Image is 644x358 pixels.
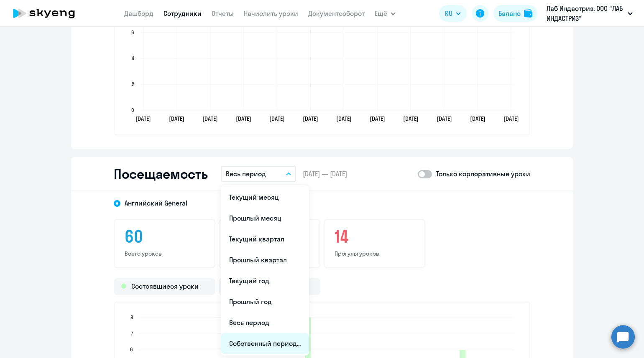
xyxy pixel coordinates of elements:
span: Английский General [125,198,187,208]
text: [DATE] [236,115,251,122]
span: Ещё [375,8,387,18]
p: Прогулы уроков [335,250,414,257]
text: [DATE] [202,115,218,122]
text: 0 [131,107,134,113]
h3: 60 [125,226,204,246]
text: [DATE] [370,115,385,122]
text: 8 [130,314,133,320]
a: Сотрудники [164,9,202,18]
div: Состоявшиеся уроки [114,278,215,295]
img: balance [524,9,532,18]
text: [DATE] [135,115,151,122]
div: Прогулы [219,278,320,295]
text: [DATE] [269,115,285,122]
text: [DATE] [503,115,519,122]
text: 2 [132,81,134,87]
button: Ещё [375,5,396,22]
button: Лаб Индастриз, ООО "ЛАБ ИНДАСТРИЗ" [542,3,637,23]
text: [DATE] [303,115,318,122]
span: RU [445,8,452,18]
button: Балансbalance [493,5,537,22]
p: Весь период [226,169,266,179]
a: Начислить уроки [244,9,298,18]
h2: Посещаемость [114,165,207,182]
a: Документооборот [308,9,365,18]
button: RU [439,5,467,22]
p: Лаб Индастриз, ООО "ЛАБ ИНДАСТРИЗ" [547,3,624,23]
text: 6 [130,346,133,353]
text: [DATE] [403,115,419,122]
text: [DATE] [169,115,184,122]
text: [DATE] [470,115,486,122]
h3: 14 [335,226,414,246]
p: Всего уроков [125,250,204,257]
button: Весь период [221,166,296,182]
text: 7 [131,330,133,337]
text: 4 [132,55,134,61]
div: Баланс [498,8,521,18]
p: Только корпоративные уроки [436,169,530,179]
a: Дашборд [124,9,153,18]
span: [DATE] — [DATE] [303,169,347,178]
ul: Ещё [221,185,309,355]
a: Отчеты [212,9,234,18]
text: [DATE] [437,115,452,122]
text: [DATE] [336,115,352,122]
text: 6 [131,29,134,36]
